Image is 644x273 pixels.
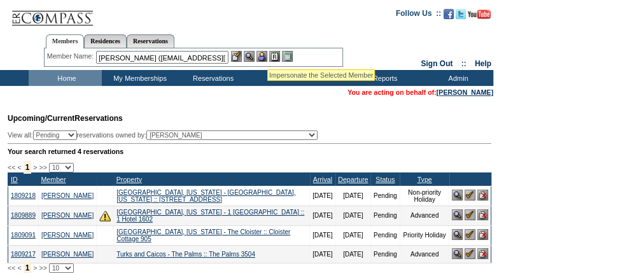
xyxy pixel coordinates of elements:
[310,245,335,263] td: [DATE]
[11,176,18,183] a: ID
[41,176,66,183] a: Member
[8,114,123,123] span: Reservations
[370,245,400,263] td: Pending
[256,51,267,62] img: Impersonate
[46,34,85,48] a: Members
[17,164,21,171] span: <
[335,225,370,245] td: [DATE]
[370,225,400,245] td: Pending
[456,13,466,20] a: Follow us on Twitter
[231,51,242,62] img: b_edit.gif
[116,176,142,183] a: Property
[99,210,111,221] img: There are insufficient days and/or tokens to cover this reservation
[452,229,463,240] img: View Reservation
[452,248,463,259] img: View Reservation
[444,13,454,20] a: Become our fan on Facebook
[347,70,420,86] td: Reports
[452,209,463,220] img: View Reservation
[102,70,175,86] td: My Memberships
[335,245,370,263] td: [DATE]
[248,70,347,86] td: Vacation Collection
[8,264,15,272] span: <<
[421,59,452,68] a: Sign Out
[127,34,174,48] a: Reservations
[475,59,491,68] a: Help
[29,70,102,86] td: Home
[444,9,454,19] img: Become our fan on Facebook
[420,70,493,86] td: Admin
[41,212,94,219] a: [PERSON_NAME]
[11,232,36,239] a: 1809091
[310,225,335,245] td: [DATE]
[370,186,400,206] td: Pending
[465,190,475,200] img: Confirm Reservation
[11,212,36,219] a: 1809889
[282,51,293,62] img: b_calculator.gif
[347,88,493,96] font: You are acting on behalf of:
[335,206,370,225] td: [DATE]
[17,264,21,272] span: <
[269,51,280,62] img: Reservations
[116,209,304,223] a: [GEOGRAPHIC_DATA], [US_STATE] - 1 [GEOGRAPHIC_DATA] :: 1 Hotel 1602
[477,229,488,240] img: Cancel Reservation
[465,229,475,240] img: Confirm Reservation
[456,9,466,19] img: Follow us on Twitter
[400,225,449,245] td: Priority Holiday
[310,206,335,225] td: [DATE]
[370,206,400,225] td: Pending
[116,189,295,203] a: [GEOGRAPHIC_DATA], [US_STATE] - [GEOGRAPHIC_DATA], [US_STATE] :: [STREET_ADDRESS]
[39,164,46,171] span: >>
[41,192,94,199] a: [PERSON_NAME]
[465,248,475,259] img: Confirm Reservation
[400,186,449,206] td: Non-priority Holiday
[116,228,290,242] a: [GEOGRAPHIC_DATA], [US_STATE] - The Cloister :: Cloister Cottage 905
[452,190,463,200] img: View Reservation
[8,164,15,171] span: <<
[477,190,488,200] img: Cancel Reservation
[400,245,449,263] td: Advanced
[335,186,370,206] td: [DATE]
[468,10,491,19] img: Subscribe to our YouTube Channel
[400,206,449,225] td: Advanced
[84,34,127,48] a: Residences
[47,51,96,62] div: Member Name:
[477,209,488,220] img: Cancel Reservation
[8,148,491,155] div: Your search returned 4 reservations
[468,13,491,20] a: Subscribe to our YouTube Channel
[461,59,466,68] span: ::
[8,130,323,140] div: View all: reservations owned by:
[269,71,373,79] div: Impersonate the Selected Member
[396,8,441,23] td: Follow Us ::
[116,251,255,258] a: Turks and Caicos - The Palms :: The Palms 3504
[11,192,36,199] a: 1809218
[33,164,37,171] span: >
[375,176,395,183] a: Status
[8,114,74,123] span: Upcoming/Current
[33,264,37,272] span: >
[244,51,255,62] img: View
[313,176,332,183] a: Arrival
[477,248,488,259] img: Cancel Reservation
[417,176,431,183] a: Type
[465,209,475,220] img: Confirm Reservation
[41,251,94,258] a: [PERSON_NAME]
[39,264,46,272] span: >>
[338,176,368,183] a: Departure
[175,70,248,86] td: Reservations
[24,161,32,174] span: 1
[41,232,94,239] a: [PERSON_NAME]
[310,186,335,206] td: [DATE]
[437,88,493,96] a: [PERSON_NAME]
[11,251,36,258] a: 1809217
